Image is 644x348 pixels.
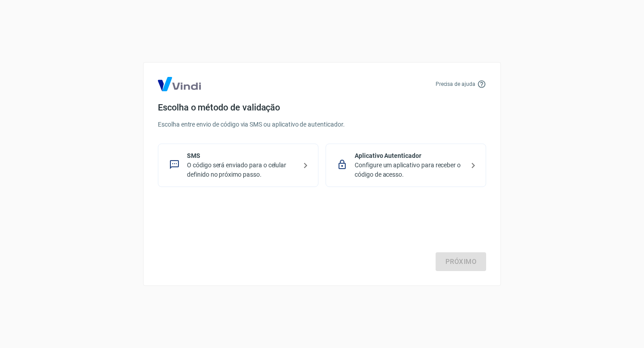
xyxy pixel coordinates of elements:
div: Aplicativo AutenticadorConfigure um aplicativo para receber o código de acesso. [326,144,486,187]
div: SMSO código será enviado para o celular definido no próximo passo. [158,144,318,187]
p: Escolha entre envio de código via SMS ou aplicativo de autenticador. [158,120,486,129]
p: Aplicativo Autenticador [355,151,464,161]
p: SMS [187,151,297,161]
p: Precisa de ajuda [436,80,475,88]
img: Logo Vind [158,77,201,91]
p: Configure um aplicativo para receber o código de acesso. [355,161,464,179]
p: O código será enviado para o celular definido no próximo passo. [187,161,297,179]
h4: Escolha o método de validação [158,102,486,113]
